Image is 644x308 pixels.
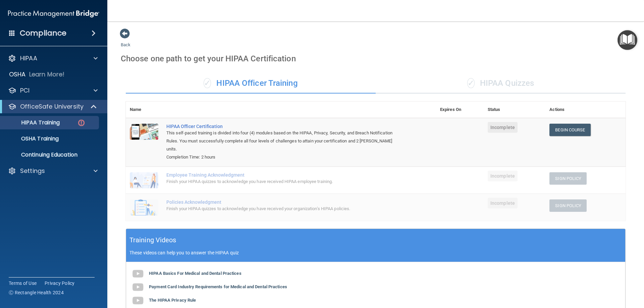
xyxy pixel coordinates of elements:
[77,119,86,127] img: danger-circle.6113f641.png
[8,7,99,20] img: PMB logo
[204,78,211,88] span: ✓
[166,124,402,129] a: HIPAA Officer Certification
[129,234,176,246] h5: Training Videos
[4,135,59,142] p: OSHA Training
[8,167,98,175] a: Settings
[149,284,287,289] b: Payment Card Industry Requirements for Medical and Dental Practices
[149,298,196,303] b: The HIPAA Privacy Rule
[131,281,145,294] img: gray_youtube_icon.38fcd6cc.png
[20,103,84,111] p: OfficeSafe University
[29,70,65,78] p: Learn More!
[20,86,30,95] p: PCI
[549,124,590,136] a: Begin Course
[488,198,518,208] span: Incomplete
[618,30,637,50] button: Open Resource Center
[4,119,60,126] p: HIPAA Training
[45,280,75,287] a: Privacy Policy
[549,172,587,185] button: Sign Policy
[166,199,402,205] div: Policies Acknowledgment
[549,199,587,212] button: Sign Policy
[166,172,402,178] div: Employee Training Acknowledgment
[9,289,64,296] span: Ⓒ Rectangle Health 2024
[166,129,402,153] div: This self-paced training is divided into four (4) modules based on the HIPAA, Privacy, Security, ...
[149,271,241,276] b: HIPAA Basics For Medical and Dental Practices
[8,86,98,95] a: PCI
[467,78,475,88] span: ✓
[488,122,518,133] span: Incomplete
[126,73,376,94] div: HIPAA Officer Training
[484,102,545,118] th: Status
[20,28,66,38] h4: Compliance
[126,102,162,118] th: Name
[121,49,631,68] div: Choose one path to get your HIPAA Certification
[166,153,402,161] div: Completion Time: 2 hours
[131,267,145,281] img: gray_youtube_icon.38fcd6cc.png
[545,102,626,118] th: Actions
[436,102,484,118] th: Expires On
[121,34,130,47] a: Back
[20,54,37,62] p: HIPAA
[166,178,402,186] div: Finish your HIPAA quizzes to acknowledge you have received HIPAA employee training.
[20,167,45,175] p: Settings
[131,294,145,307] img: gray_youtube_icon.38fcd6cc.png
[9,70,26,78] p: OSHA
[4,151,96,158] p: Continuing Education
[8,54,98,62] a: HIPAA
[9,280,37,287] a: Terms of Use
[488,171,518,181] span: Incomplete
[8,103,97,111] a: OfficeSafe University
[376,73,626,94] div: HIPAA Quizzes
[166,205,402,213] div: Finish your HIPAA quizzes to acknowledge you have received your organization’s HIPAA policies.
[129,250,622,255] p: These videos can help you to answer the HIPAA quiz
